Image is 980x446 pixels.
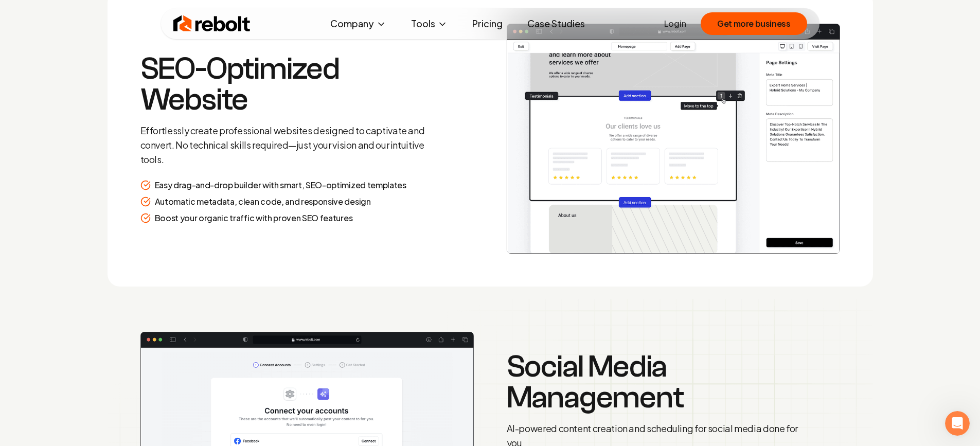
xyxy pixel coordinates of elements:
img: How it works [507,24,840,254]
p: Boost your organic traffic with proven SEO features [155,212,353,224]
button: Tools [403,13,456,34]
button: Company [322,13,395,34]
p: Effortlessly create professional websites designed to captivate and convert. No technical skills ... [140,123,437,167]
h3: Social Media Management [507,351,803,413]
h3: SEO-Optimized Website [140,53,437,115]
a: Pricing [464,13,511,34]
a: Case Studies [519,13,593,34]
a: Login [664,17,686,30]
p: Automatic metadata, clean code, and responsive design [155,195,371,208]
button: Get more business [701,12,807,35]
iframe: Intercom live chat [945,411,970,436]
p: Easy drag-and-drop builder with smart, SEO-optimized templates [155,179,406,191]
img: Rebolt Logo [173,13,251,34]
